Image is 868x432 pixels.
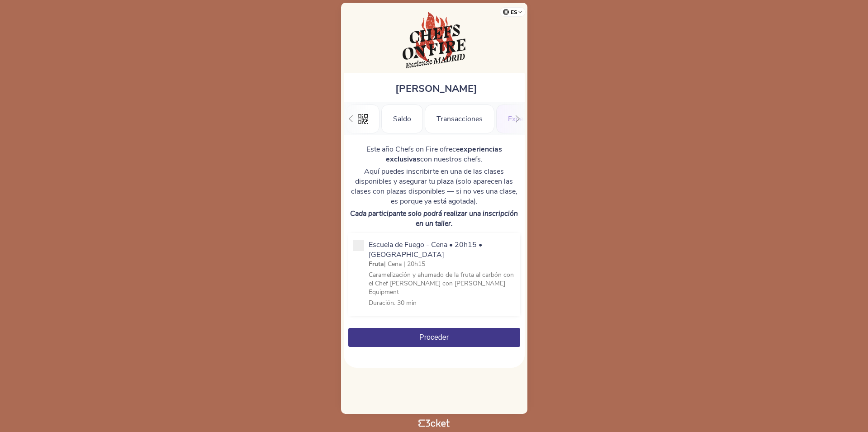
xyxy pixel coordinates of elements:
[425,104,494,133] div: Transacciones
[348,144,520,164] p: Este año Chefs on Fire ofrece con nuestros chefs.
[425,113,494,123] a: Transacciones
[496,113,560,123] a: Experiencias
[496,104,560,133] div: Experiencias
[369,240,516,260] p: Escuela de Fuego - Cena • 20h15 • [GEOGRAPHIC_DATA]
[348,166,520,206] p: Aquí puedes inscribirte en una de las clases disponibles y asegurar tu plaza (solo aparecen las c...
[419,333,449,341] span: Proceder
[381,104,423,133] div: Saldo
[369,260,384,268] strong: Fruta
[369,299,516,307] p: Duración: 30 min
[386,144,502,164] strong: experiencias exclusivas
[369,271,516,296] p: Caramelización y ahumado de la fruta al carbón con el Chef [PERSON_NAME] con [PERSON_NAME] Equipment
[348,328,520,347] button: Proceder
[350,209,518,228] em: Cada participante solo podrá realizar una inscripción en un taller.
[369,260,516,268] p: | Cena | 20h15
[395,82,477,95] span: [PERSON_NAME]
[403,12,465,68] img: Chefs on Fire Madrid 2025
[381,113,423,123] a: Saldo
